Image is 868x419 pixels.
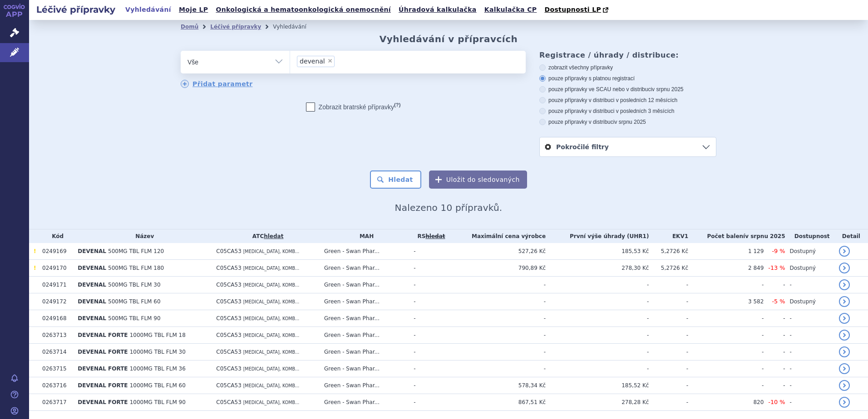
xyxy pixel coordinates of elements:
span: -10 % [768,399,785,405]
label: pouze přípravky s platnou registrací [539,75,716,82]
a: Pokročilé filtry [540,137,716,156]
td: - [785,394,834,411]
span: 1000MG TBL FLM 60 [130,382,186,389]
td: Green - Swan Phar... [320,277,409,293]
td: Green - Swan Phar... [320,293,409,310]
td: - [409,377,449,394]
li: Vyhledávání [273,20,318,34]
a: detail [839,296,850,307]
a: detail [839,346,850,357]
span: C05CA53 [216,248,242,254]
span: -9 % [772,248,785,254]
td: - [764,277,785,293]
h3: Registrace / úhrady / distribuce: [539,51,716,59]
a: Přidat parametr [181,80,253,88]
span: Nalezeno 10 přípravků. [395,202,503,213]
td: Green - Swan Phar... [320,243,409,260]
td: Dostupný [785,293,834,310]
td: - [409,310,449,327]
td: - [785,310,834,327]
td: - [449,277,546,293]
td: - [764,310,785,327]
span: DEVENAL FORTE [78,332,128,338]
span: C05CA53 [216,298,242,305]
span: DEVENAL [78,265,106,271]
td: 578,34 Kč [449,377,546,394]
td: 0249172 [38,293,73,310]
span: 1000MG TBL FLM 30 [130,349,186,355]
span: DEVENAL FORTE [78,382,128,389]
td: 278,28 Kč [546,394,649,411]
td: - [764,377,785,394]
td: 0249169 [38,243,73,260]
label: zobrazit všechny přípravky [539,64,716,71]
span: DEVENAL [78,282,106,288]
td: - [649,277,688,293]
th: Detail [834,229,868,243]
a: Kalkulačka CP [482,4,540,16]
a: detail [839,397,850,408]
td: 820 [688,394,764,411]
span: [MEDICAL_DATA], KOMB... [243,266,300,271]
span: 500MG TBL FLM 120 [108,248,164,254]
td: 0263714 [38,344,73,361]
span: Tento přípravek má DNC/DoÚ. [34,265,36,271]
td: 0263713 [38,327,73,344]
td: Green - Swan Phar... [320,361,409,377]
td: 790,89 Kč [449,260,546,277]
a: Úhradová kalkulačka [396,4,479,16]
td: - [785,377,834,394]
td: - [409,277,449,293]
td: - [688,277,764,293]
td: 0263715 [38,361,73,377]
td: - [449,361,546,377]
label: Zobrazit bratrské přípravky [306,102,401,112]
td: - [649,377,688,394]
a: detail [839,263,850,273]
span: DEVENAL [78,315,106,322]
th: Maximální cena výrobce [449,229,546,243]
td: - [409,293,449,310]
a: Domů [181,24,198,30]
td: 527,26 Kč [449,243,546,260]
td: - [546,293,649,310]
td: Dostupný [785,260,834,277]
span: DEVENAL FORTE [78,365,128,372]
td: 867,51 Kč [449,394,546,411]
span: Dostupnosti LP [544,6,601,13]
span: C05CA53 [216,265,242,271]
td: - [688,310,764,327]
a: detail [839,363,850,374]
td: - [764,361,785,377]
td: 0249168 [38,310,73,327]
a: detail [839,380,850,391]
span: devenal [300,58,325,64]
td: 0263717 [38,394,73,411]
h2: Léčivé přípravky [29,3,123,16]
td: - [764,327,785,344]
td: - [546,277,649,293]
td: Dostupný [785,243,834,260]
td: - [546,361,649,377]
td: - [649,344,688,361]
span: [MEDICAL_DATA], KOMB... [243,383,300,388]
span: [MEDICAL_DATA], KOMB... [243,316,300,321]
td: - [688,377,764,394]
td: 1 129 [688,243,764,260]
th: RS [409,229,449,243]
td: - [649,361,688,377]
td: Green - Swan Phar... [320,394,409,411]
span: DEVENAL FORTE [78,399,128,405]
td: - [409,327,449,344]
span: -13 % [768,264,785,271]
td: Green - Swan Phar... [320,344,409,361]
span: v srpnu 2025 [652,86,683,93]
span: [MEDICAL_DATA], KOMB... [243,366,300,371]
span: [MEDICAL_DATA], KOMB... [243,400,300,405]
th: EKV1 [649,229,688,243]
th: První výše úhrady (UHR1) [546,229,649,243]
td: - [546,327,649,344]
th: MAH [320,229,409,243]
td: 185,52 Kč [546,377,649,394]
abbr: (?) [394,102,400,108]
